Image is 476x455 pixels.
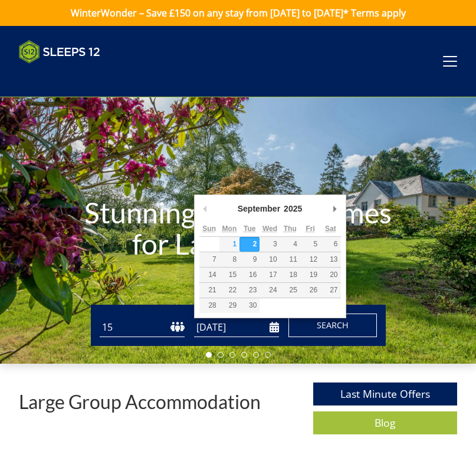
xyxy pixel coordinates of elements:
[260,283,280,298] button: 24
[288,314,377,337] button: Search
[282,200,304,217] div: 2025
[313,411,457,434] a: Blog
[300,268,320,282] button: 19
[13,71,137,81] iframe: Customer reviews powered by Trustpilot
[194,318,279,337] input: Arrival Date
[199,298,219,313] button: 28
[219,237,239,252] button: 1
[239,268,260,282] button: 16
[219,252,239,267] button: 8
[280,268,300,282] button: 18
[329,200,341,217] button: Next Month
[280,252,300,267] button: 11
[202,225,216,233] abbr: Sunday
[219,283,239,298] button: 22
[222,225,237,233] abbr: Monday
[284,225,297,233] abbr: Thursday
[262,225,277,233] abbr: Wednesday
[320,237,340,252] button: 6
[320,283,340,298] button: 27
[19,40,100,64] img: Sleeps 12
[325,225,336,233] abbr: Saturday
[219,298,239,313] button: 29
[239,283,260,298] button: 23
[320,252,340,267] button: 13
[199,200,211,217] button: Previous Month
[260,237,280,252] button: 3
[300,252,320,267] button: 12
[19,391,261,412] p: Large Group Accommodation
[199,252,219,267] button: 7
[300,283,320,298] button: 26
[71,173,405,283] h1: Stunning Holiday Homes for Large Groups
[260,252,280,267] button: 10
[260,268,280,282] button: 17
[244,225,255,233] abbr: Tuesday
[313,383,457,405] a: Last Minute Offers
[317,319,349,331] span: Search
[300,237,320,252] button: 5
[239,252,260,267] button: 9
[320,268,340,282] button: 20
[280,283,300,298] button: 25
[239,298,260,313] button: 30
[280,237,300,252] button: 4
[219,268,239,282] button: 15
[236,200,282,217] div: September
[199,283,219,298] button: 21
[239,237,260,252] button: 2
[306,225,314,233] abbr: Friday
[199,268,219,282] button: 14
